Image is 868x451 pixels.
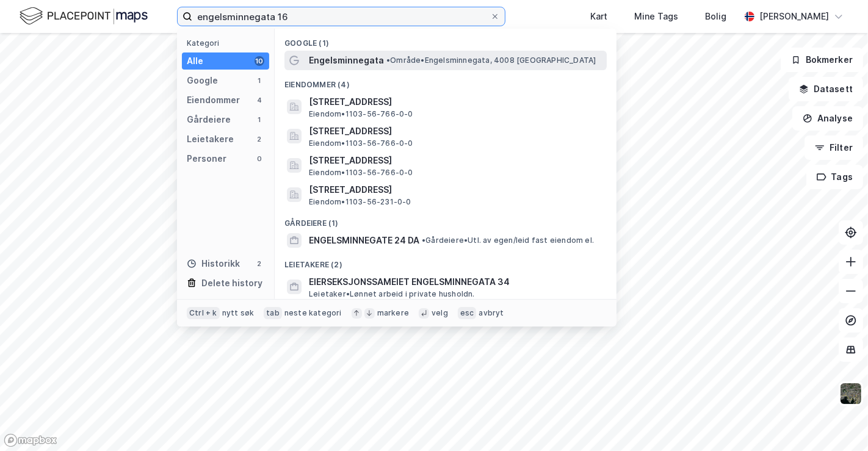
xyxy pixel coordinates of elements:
[789,77,863,101] button: Datasett
[255,76,264,85] div: 1
[590,9,607,24] div: Kart
[309,233,419,248] span: ENGELSMINNEGATE 24 DA
[187,132,234,146] div: Leietakere
[187,73,218,88] div: Google
[309,275,602,289] span: EIERSEKSJONSSAMEIET ENGELSMINNEGATA 34
[386,56,390,65] span: •
[309,139,413,148] span: Eiendom • 1103-56-766-0-0
[479,308,504,318] div: avbryt
[255,56,264,66] div: 10
[386,56,596,65] span: Område • Engelsminnegata, 4008 [GEOGRAPHIC_DATA]
[309,289,475,299] span: Leietaker • Lønnet arbeid i private husholdn.
[284,308,342,318] div: neste kategori
[192,7,490,26] input: Søk på adresse, matrikkel, gårdeiere, leietakere eller personer
[634,9,678,24] div: Mine Tags
[807,392,868,451] iframe: Chat Widget
[458,307,477,319] div: esc
[275,250,617,272] div: Leietakere (2)
[187,54,203,68] div: Alle
[309,197,411,207] span: Eiendom • 1103-56-231-0-0
[187,151,226,166] div: Personer
[806,165,863,189] button: Tags
[275,70,617,92] div: Eiendommer (4)
[255,134,264,144] div: 2
[759,9,829,24] div: [PERSON_NAME]
[309,124,602,139] span: [STREET_ADDRESS]
[187,38,269,48] div: Kategori
[839,382,863,405] img: 9k=
[187,112,231,127] div: Gårdeiere
[377,308,409,318] div: markere
[432,308,448,318] div: velg
[187,256,240,271] div: Historikk
[805,135,863,160] button: Filter
[20,5,148,27] img: logo.f888ab2527a4732fd821a326f86c7f29.svg
[201,276,262,290] div: Delete history
[422,236,594,245] span: Gårdeiere • Utl. av egen/leid fast eiendom el.
[309,153,602,168] span: [STREET_ADDRESS]
[255,259,264,269] div: 2
[187,93,240,107] div: Eiendommer
[4,433,57,447] a: Mapbox homepage
[422,236,425,245] span: •
[255,154,264,164] div: 0
[222,308,255,318] div: nytt søk
[309,182,602,197] span: [STREET_ADDRESS]
[781,48,863,72] button: Bokmerker
[187,307,220,319] div: Ctrl + k
[309,109,413,119] span: Eiendom • 1103-56-766-0-0
[705,9,726,24] div: Bolig
[275,29,617,51] div: Google (1)
[255,95,264,105] div: 4
[792,106,863,131] button: Analyse
[264,307,282,319] div: tab
[309,95,602,109] span: [STREET_ADDRESS]
[255,115,264,124] div: 1
[309,53,384,68] span: Engelsminnegata
[309,168,413,178] span: Eiendom • 1103-56-766-0-0
[275,209,617,231] div: Gårdeiere (1)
